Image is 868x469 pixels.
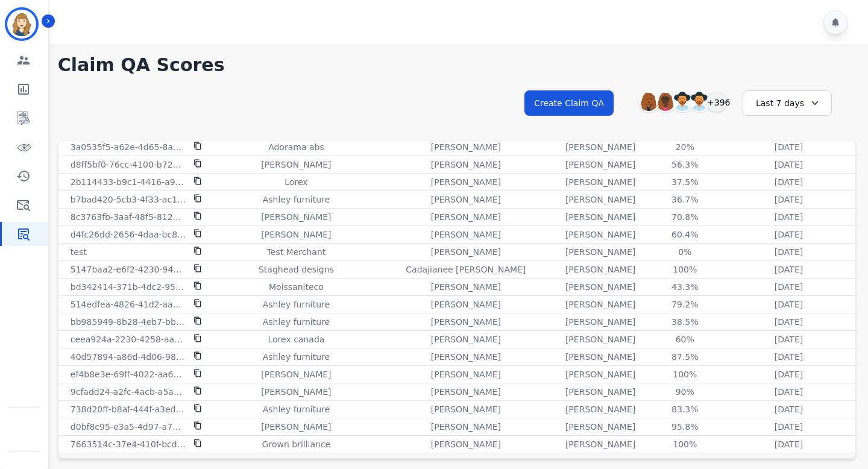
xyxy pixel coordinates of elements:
p: Ashley furniture [263,194,330,206]
p: [PERSON_NAME] [565,403,635,415]
div: Last 7 days [743,90,832,116]
p: 738d20ff-b8af-444f-a3ed-8e736bd7ecf2 [71,403,186,415]
div: 38.5% [658,316,712,328]
p: Ashley furniture [263,316,330,328]
p: [PERSON_NAME] [431,403,501,415]
p: [PERSON_NAME] [565,333,635,345]
p: d8ff5bf0-76cc-4100-b72e-dc0a572efbd3 [71,159,186,171]
p: [PERSON_NAME] [431,316,501,328]
p: [DATE] [775,351,803,363]
p: [PERSON_NAME] [431,246,501,258]
p: [PERSON_NAME] [565,194,635,206]
p: [PERSON_NAME] [565,281,635,293]
div: 95.8% [658,421,712,433]
p: [PERSON_NAME] [261,386,331,398]
p: [PERSON_NAME] [565,368,635,380]
button: Create Claim QA [524,90,614,116]
img: Bordered avatar [7,10,36,39]
div: 43.3% [658,281,712,293]
p: [PERSON_NAME] [261,159,331,171]
p: Staghead designs [259,263,334,275]
p: Cadajianee [PERSON_NAME] [406,263,526,275]
h1: Claim QA Scores [58,54,856,76]
p: 9cfadd24-a2fc-4acb-a5aa-8b233b07d69a [71,386,186,398]
p: [PERSON_NAME] [565,176,635,188]
p: [PERSON_NAME] [431,298,501,310]
p: [PERSON_NAME] [565,316,635,328]
p: bd342414-371b-4dc2-954e-a0e08e3f56cf [71,281,186,293]
p: [DATE] [775,246,803,258]
p: [PERSON_NAME] [431,386,501,398]
p: [PERSON_NAME] [261,421,331,433]
div: 60.4% [658,228,712,241]
p: Test Merchant [267,246,326,258]
div: 87.5% [658,351,712,363]
p: [PERSON_NAME] [431,176,501,188]
p: [DATE] [775,438,803,450]
p: 3a0535f5-a62e-4d65-8adb-056e2643c86f [71,141,186,153]
p: [DATE] [775,281,803,293]
div: 36.7% [658,194,712,206]
p: [PERSON_NAME] [431,368,501,380]
p: [PERSON_NAME] [565,421,635,433]
p: 8c3763fb-3aaf-48f5-8120-89fe09e6f7aa [71,211,186,223]
p: [DATE] [775,194,803,206]
p: [PERSON_NAME] [431,228,501,241]
p: Moissaniteco [269,281,324,293]
p: Grown brilliance [262,438,331,450]
p: [PERSON_NAME] [431,141,501,153]
p: ef4b8e3e-69ff-4022-aa6b-a1e5759a8a5a [71,368,186,380]
p: 2b114433-b9c1-4416-a9bd-f03d758e70a8 [71,176,186,188]
p: [PERSON_NAME] [261,211,331,223]
div: 100% [658,438,712,450]
p: [DATE] [775,263,803,275]
p: Adorama abs [268,141,324,153]
p: [PERSON_NAME] [565,386,635,398]
p: ceea924a-2230-4258-aa64-b079cf5609d5 [71,333,186,345]
p: test [71,246,87,258]
div: 79.2% [658,298,712,310]
p: d4fc26dd-2656-4daa-bc81-f20ed5a2671a [71,228,186,241]
p: [PERSON_NAME] [565,141,635,153]
p: Lorex [285,176,307,188]
p: [DATE] [775,333,803,345]
p: [DATE] [775,316,803,328]
p: 40d57894-a86d-4d06-98f8-3594b1300f4f [71,351,186,363]
p: 7663514c-37e4-410f-bcd1-0990f5de6ca6 [71,438,186,450]
div: 20% [658,141,712,153]
p: [PERSON_NAME] [565,298,635,310]
p: [PERSON_NAME] [565,263,635,275]
p: [DATE] [775,298,803,310]
div: 37.5% [658,176,712,188]
p: [PERSON_NAME] [565,351,635,363]
div: +396 [706,92,727,112]
div: 83.3% [658,403,712,415]
p: [PERSON_NAME] [565,211,635,223]
p: b7bad420-5cb3-4f33-ac1d-5c927a8475fa [71,194,186,206]
p: [PERSON_NAME] [431,438,501,450]
p: Ashley furniture [263,403,330,415]
p: Lorex canada [268,333,324,345]
p: [DATE] [775,368,803,380]
p: [DATE] [775,228,803,241]
p: [DATE] [775,176,803,188]
p: Ashley furniture [263,298,330,310]
p: [PERSON_NAME] [431,194,501,206]
div: 100% [658,368,712,380]
p: [DATE] [775,141,803,153]
p: [DATE] [775,403,803,415]
p: [DATE] [775,211,803,223]
p: 514edfea-4826-41d2-aaa1-49b65e771fde [71,298,186,310]
p: [PERSON_NAME] [565,228,635,241]
p: [DATE] [775,159,803,171]
p: [PERSON_NAME] [565,438,635,450]
p: [PERSON_NAME] [431,211,501,223]
div: 90% [658,386,712,398]
p: [PERSON_NAME] [565,159,635,171]
p: 5147baa2-e6f2-4230-9436-01703644e56d [71,263,186,275]
p: Ashley furniture [263,351,330,363]
div: 100% [658,263,712,275]
p: [PERSON_NAME] [431,421,501,433]
div: 70.8% [658,211,712,223]
p: d0bf8c95-e3a5-4d97-a747-707952e0d708 [71,421,186,433]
